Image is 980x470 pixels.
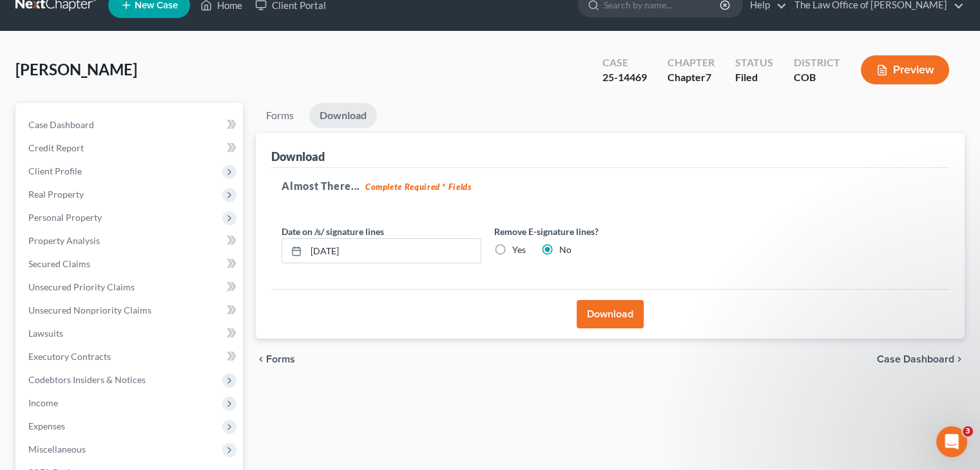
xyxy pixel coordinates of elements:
[18,113,243,136] a: Case Dashboard
[861,55,949,84] button: Preview
[668,70,715,85] div: Chapter
[794,70,840,85] div: COB
[11,379,22,391] span: 😐
[309,103,377,128] a: Download
[602,55,647,70] div: Case
[577,300,644,328] button: Download
[877,354,954,364] span: Case Dashboard
[28,212,102,223] span: Personal Property
[282,178,939,194] h5: Almost There...
[28,444,86,455] span: Miscellaneous
[256,354,266,364] i: chevron_left
[256,354,312,364] button: chevron_left Forms
[256,103,304,128] a: Forms
[21,379,32,391] span: 😃
[559,243,572,256] label: No
[8,5,33,30] button: go back
[21,379,32,391] span: smiley reaction
[282,225,384,238] label: Date on /s/ signature lines
[28,281,135,292] span: Unsecured Priority Claims
[735,70,773,85] div: Filed
[28,351,111,362] span: Executory Contracts
[794,55,840,70] div: District
[266,354,295,364] span: Forms
[271,149,325,164] div: Download
[15,60,137,79] span: [PERSON_NAME]
[18,299,243,322] a: Unsecured Nonpriority Claims
[226,5,249,28] div: Close
[28,142,84,153] span: Credit Report
[135,1,178,10] span: New Case
[18,252,243,276] a: Secured Claims
[668,55,715,70] div: Chapter
[28,119,94,130] span: Case Dashboard
[202,5,226,30] button: Expand window
[28,397,58,408] span: Income
[18,322,243,345] a: Lawsuits
[306,239,481,263] input: MM/DD/YYYY
[18,276,243,299] a: Unsecured Priority Claims
[28,305,151,315] span: Unsecured Nonpriority Claims
[28,165,82,176] span: Client Profile
[365,182,472,192] strong: Complete Required * Fields
[494,225,694,238] label: Remove E-signature lines?
[602,70,647,85] div: 25-14469
[11,379,22,391] span: neutral face reaction
[28,235,100,246] span: Property Analysis
[963,426,973,437] span: 3
[512,243,526,256] label: Yes
[877,354,965,364] a: Case Dashboard chevron_right
[936,426,967,457] iframe: Intercom live chat
[28,189,84,200] span: Real Property
[18,345,243,368] a: Executory Contracts
[28,374,146,385] span: Codebtors Insiders & Notices
[28,420,65,431] span: Expenses
[18,229,243,252] a: Property Analysis
[28,328,63,339] span: Lawsuits
[28,258,90,269] span: Secured Claims
[954,354,965,364] i: chevron_right
[706,71,711,83] span: 7
[18,136,243,160] a: Credit Report
[735,55,773,70] div: Status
